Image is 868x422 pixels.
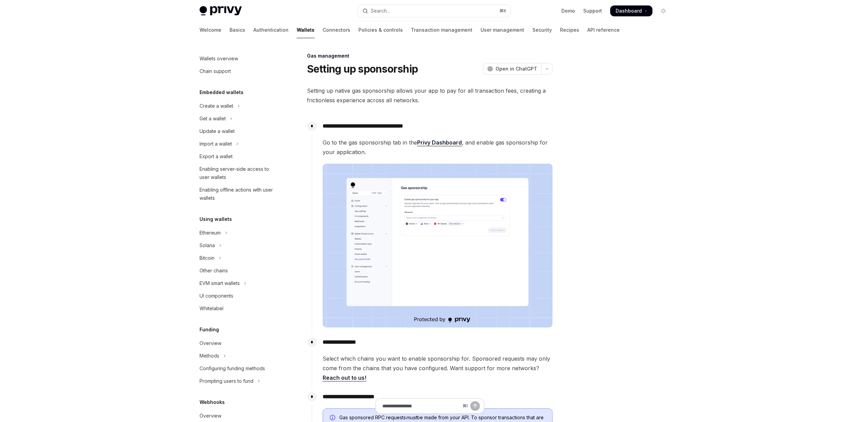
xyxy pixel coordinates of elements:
[371,7,390,15] div: Search...
[200,186,277,202] div: Enabling offline actions with user wallets
[200,6,242,16] img: light logo
[194,290,281,302] a: UI components
[194,362,281,375] a: Configuring funding methods
[323,22,350,38] a: Connectors
[307,52,553,59] div: Gas management
[200,88,244,96] h5: Embedded wallets
[194,350,281,362] button: Toggle Methods section
[200,55,238,63] div: Wallets overview
[194,52,281,65] a: Wallets overview
[200,304,223,313] div: Whitelabel
[194,227,281,239] button: Toggle Ethereum section
[583,7,602,14] a: Support
[200,339,221,347] div: Overview
[194,65,281,77] a: Chain support
[307,63,418,75] h1: Setting up sponsorship
[200,267,228,275] div: Other chains
[194,252,281,264] button: Toggle Bitcoin section
[307,86,553,105] span: Setting up native gas sponsorship allows your app to pay for all transaction fees, creating a fri...
[200,115,226,123] div: Get a wallet
[382,398,460,413] input: Ask a question...
[532,22,552,38] a: Security
[194,150,281,163] a: Export a wallet
[200,165,277,181] div: Enabling server-side access to user wallets
[200,377,253,385] div: Prompting users to fund
[194,100,281,112] button: Toggle Create a wallet section
[194,337,281,349] a: Overview
[200,127,235,135] div: Update a wallet
[200,364,265,373] div: Configuring funding methods
[194,410,281,422] a: Overview
[194,125,281,137] a: Update a wallet
[194,375,281,387] button: Toggle Prompting users to fund section
[194,265,281,277] a: Other chains
[194,138,281,150] button: Toggle Import a wallet section
[200,241,215,250] div: Solana
[561,7,575,14] a: Demo
[323,374,366,381] a: Reach out to us!
[230,22,245,38] a: Basics
[200,152,233,161] div: Export a wallet
[200,67,231,75] div: Chain support
[200,254,215,262] div: Bitcoin
[658,5,669,16] button: Toggle dark mode
[323,354,553,382] span: Select which chains you want to enable sponsorship for. Sponsored requests may only come from the...
[200,229,221,237] div: Ethereum
[587,22,620,38] a: API reference
[358,5,511,17] button: Open search
[200,292,233,300] div: UI components
[499,8,506,14] span: ⌘ K
[194,112,281,125] button: Toggle Get a wallet section
[616,7,642,14] span: Dashboard
[200,140,232,148] div: Import a wallet
[200,215,232,223] h5: Using wallets
[417,139,462,146] a: Privy Dashboard
[481,22,524,38] a: User management
[496,65,537,72] span: Open in ChatGPT
[411,22,472,38] a: Transaction management
[297,22,314,38] a: Wallets
[194,239,281,252] button: Toggle Solana section
[194,184,281,204] a: Enabling offline actions with user wallets
[200,398,225,406] h5: Webhooks
[200,412,221,420] div: Overview
[323,138,553,157] span: Go to the gas sponsorship tab in the , and enable gas sponsorship for your application.
[194,163,281,183] a: Enabling server-side access to user wallets
[610,5,652,16] a: Dashboard
[200,352,219,360] div: Methods
[194,302,281,315] a: Whitelabel
[194,277,281,289] button: Toggle EVM smart wallets section
[200,102,233,110] div: Create a wallet
[483,63,541,75] button: Open in ChatGPT
[358,22,403,38] a: Policies & controls
[470,401,480,411] button: Send message
[200,279,240,287] div: EVM smart wallets
[200,326,219,334] h5: Funding
[200,22,221,38] a: Welcome
[560,22,579,38] a: Recipes
[323,164,553,328] img: images/gas-sponsorship.png
[253,22,289,38] a: Authentication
